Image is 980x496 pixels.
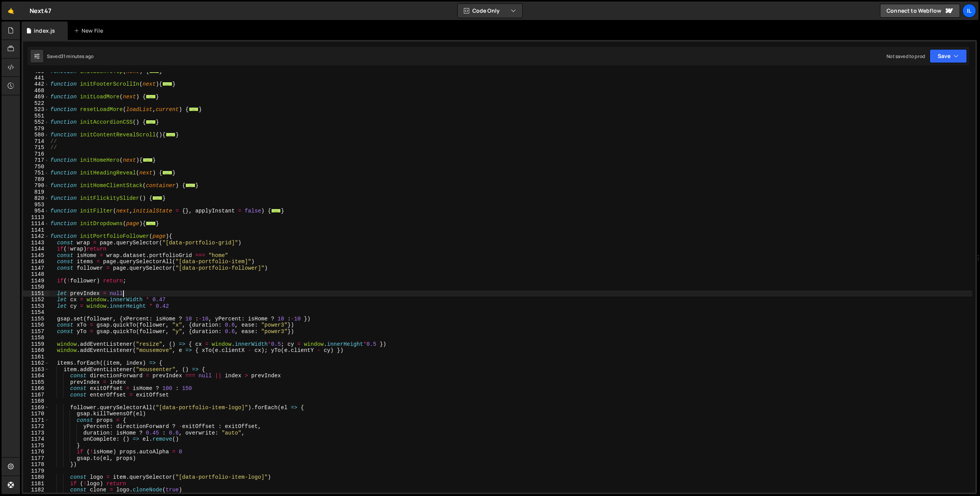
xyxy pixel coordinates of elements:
[23,455,49,462] div: 1177
[23,151,49,158] div: 716
[146,221,156,226] span: ...
[23,176,49,183] div: 789
[23,468,49,474] div: 1179
[23,81,49,88] div: 442
[23,170,49,176] div: 751
[23,385,49,392] div: 1166
[23,126,49,132] div: 579
[23,423,49,430] div: 1172
[23,474,49,481] div: 1180
[23,405,49,411] div: 1169
[23,119,49,126] div: 552
[23,138,49,145] div: 714
[23,246,49,252] div: 1144
[23,208,49,214] div: 954
[143,158,153,162] span: ...
[271,209,281,213] span: ...
[23,164,49,170] div: 750
[23,398,49,405] div: 1168
[23,335,49,341] div: 1158
[23,360,49,367] div: 1162
[23,214,49,221] div: 1113
[23,233,49,240] div: 1142
[2,2,20,20] a: 🤙
[23,227,49,234] div: 1141
[23,373,49,379] div: 1164
[185,183,195,187] span: ...
[880,4,960,18] a: Connect to Webflow
[23,132,49,138] div: 580
[23,341,49,348] div: 1159
[74,27,106,35] div: New File
[23,252,49,259] div: 1145
[23,75,49,81] div: 441
[23,316,49,322] div: 1155
[146,120,156,124] span: ...
[153,196,163,200] span: ...
[23,392,49,398] div: 1167
[23,284,49,290] div: 1150
[23,297,49,303] div: 1152
[23,461,49,468] div: 1178
[162,171,172,175] span: ...
[23,265,49,272] div: 1147
[23,144,49,151] div: 715
[23,240,49,246] div: 1143
[23,94,49,100] div: 469
[23,347,49,354] div: 1160
[166,133,176,137] span: ...
[61,53,93,60] div: 31 minutes ago
[23,430,49,436] div: 1173
[47,53,93,60] div: Saved
[23,328,49,335] div: 1157
[149,69,159,73] span: ...
[162,82,172,86] span: ...
[23,106,49,113] div: 523
[23,189,49,196] div: 819
[23,259,49,265] div: 1146
[23,278,49,284] div: 1149
[23,367,49,373] div: 1163
[146,95,156,99] span: ...
[23,202,49,208] div: 953
[23,417,49,424] div: 1171
[23,411,49,417] div: 1170
[23,309,49,316] div: 1154
[930,49,967,63] button: Save
[458,4,522,18] button: Code Only
[23,157,49,164] div: 717
[189,107,199,111] span: ...
[23,443,49,449] div: 1175
[23,322,49,328] div: 1156
[23,290,49,297] div: 1151
[23,182,49,189] div: 790
[23,303,49,310] div: 1153
[887,53,925,60] div: Not saved to prod
[23,487,49,493] div: 1182
[23,449,49,455] div: 1176
[23,481,49,487] div: 1181
[23,379,49,386] div: 1165
[30,6,52,15] div: Next47
[23,271,49,278] div: 1148
[23,100,49,107] div: 522
[962,4,976,18] a: Il
[23,221,49,227] div: 1114
[23,354,49,360] div: 1161
[23,195,49,202] div: 820
[23,88,49,94] div: 468
[23,436,49,443] div: 1174
[23,113,49,119] div: 551
[34,27,55,35] div: index.js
